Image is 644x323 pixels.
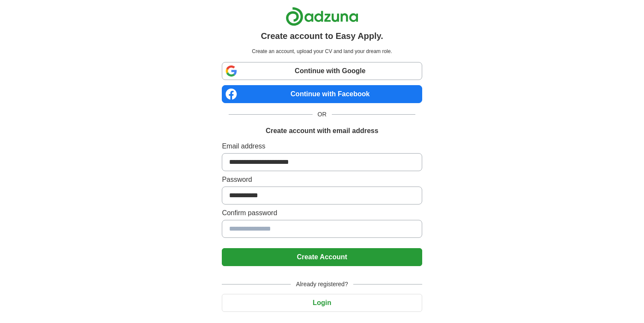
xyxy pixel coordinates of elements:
[224,47,420,55] p: Create an account, upload your CV and land your dream role.
[222,62,422,80] a: Continue with Google
[222,85,422,103] a: Continue with Facebook
[265,126,378,136] h1: Create account with email address
[286,7,358,26] img: Adzuna logo
[222,248,422,266] button: Create Account
[261,30,383,42] h1: Create account to Easy Apply.
[222,294,422,312] button: Login
[222,208,422,218] label: Confirm password
[291,280,353,289] span: Already registered?
[313,110,332,119] span: OR
[222,175,422,185] label: Password
[222,141,422,151] label: Email address
[222,299,422,306] a: Login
